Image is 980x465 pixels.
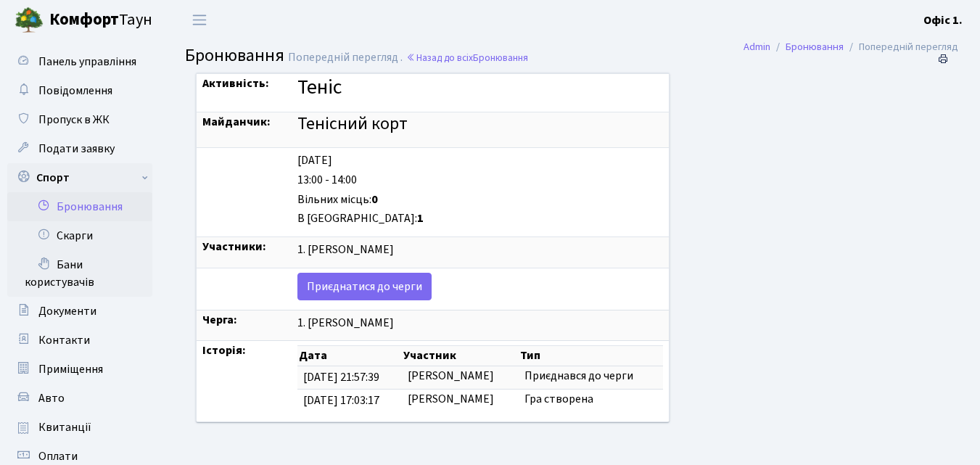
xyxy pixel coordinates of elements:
td: [DATE] 17:03:17 [297,390,403,412]
span: Приєднався до черги [524,368,633,384]
span: Документи [38,303,96,319]
span: Бронювання [185,43,284,68]
h4: Тенісний корт [297,114,663,135]
span: Гра створена [524,391,593,407]
div: [DATE] [297,152,663,169]
a: Пропуск в ЖК [7,105,152,134]
a: Приміщення [7,355,152,384]
td: [PERSON_NAME] [402,390,519,412]
b: Офіс 1. [923,12,963,28]
strong: Історія: [202,342,246,358]
span: Контакти [38,332,90,348]
a: Назад до всіхБронювання [406,51,528,65]
th: Дата [297,346,403,366]
span: Квитанції [38,419,91,435]
img: logo.png [15,6,44,35]
span: Попередній перегляд . [288,49,403,65]
a: Документи [7,297,152,326]
a: Admin [744,39,770,54]
div: 1. [PERSON_NAME] [297,315,663,332]
span: Оплати [38,448,78,464]
span: Авто [38,390,65,406]
a: Скарги [7,221,152,250]
span: Панель управління [38,54,136,70]
h3: Теніс [297,75,663,100]
span: Подати заявку [38,141,115,157]
div: Вільних місць: [297,192,663,208]
div: В [GEOGRAPHIC_DATA]: [297,210,663,227]
strong: Майданчик: [202,114,271,130]
strong: Участники: [202,239,266,255]
th: Участник [402,346,519,366]
b: 1 [417,210,424,226]
a: Бронювання [7,192,152,221]
th: Тип [519,346,662,366]
b: 0 [371,192,378,207]
a: Подати заявку [7,134,152,163]
strong: Черга: [202,312,237,328]
a: Контакти [7,326,152,355]
a: Авто [7,384,152,413]
nav: breadcrumb [722,32,980,62]
li: Попередній перегляд [844,39,958,55]
span: Пропуск в ЖК [38,112,110,128]
a: Спорт [7,163,152,192]
div: 1. [PERSON_NAME] [297,242,663,258]
a: Бронювання [786,39,844,54]
span: Таун [49,8,152,33]
button: Переключити навігацію [181,8,218,32]
a: Панель управління [7,47,152,76]
td: [PERSON_NAME] [402,366,519,390]
span: Приміщення [38,361,103,377]
a: Приєднатися до черги [297,273,432,300]
a: Квитанції [7,413,152,442]
strong: Активність: [202,75,269,91]
span: Повідомлення [38,83,112,99]
div: 13:00 - 14:00 [297,172,663,189]
a: Бани користувачів [7,250,152,297]
span: Бронювання [473,51,528,65]
a: Повідомлення [7,76,152,105]
td: [DATE] 21:57:39 [297,366,403,390]
a: Офіс 1. [923,12,963,29]
b: Комфорт [49,8,119,31]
